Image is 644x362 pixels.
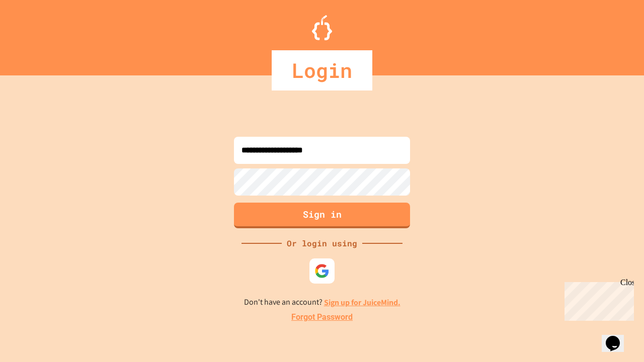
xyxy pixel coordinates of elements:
p: Don't have an account? [244,296,400,309]
div: Or login using [282,237,362,249]
a: Forgot Password [291,311,353,323]
a: Sign up for JuiceMind. [324,297,400,308]
img: google-icon.svg [314,263,330,279]
div: Chat with us now!Close [4,4,69,64]
iframe: chat widget [560,278,634,321]
iframe: chat widget [602,322,634,352]
button: Sign in [234,203,410,228]
div: Login [272,50,372,90]
img: Logo.svg [312,15,332,40]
